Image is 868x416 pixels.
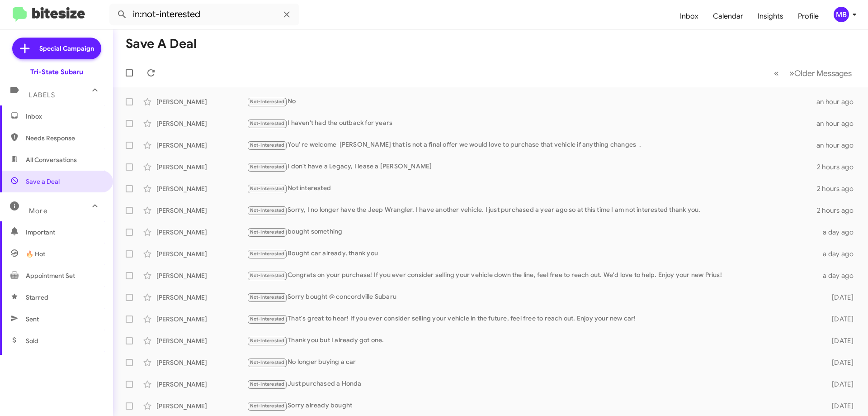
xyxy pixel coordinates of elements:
span: Older Messages [794,68,852,78]
span: Not-Interested [250,316,285,322]
a: Special Campaign [12,38,101,59]
div: No [247,96,816,107]
div: Not interested [247,183,817,194]
div: [DATE] [817,402,861,411]
a: Insights [750,3,791,29]
span: « [774,67,779,79]
span: » [789,67,794,79]
div: [PERSON_NAME] [156,293,247,302]
div: [PERSON_NAME] [156,206,247,215]
a: Profile [791,3,826,29]
div: Tri-State Subaru [30,67,83,77]
span: More [29,207,47,215]
div: 2 hours ago [817,163,861,172]
span: Needs Response [26,134,103,143]
div: [PERSON_NAME] [156,119,247,128]
div: No longer buying a car [247,357,817,368]
span: 🔥 Hot [26,249,45,258]
div: [DATE] [817,293,861,302]
div: an hour ago [816,119,861,128]
span: Not-Interested [250,381,285,387]
div: a day ago [817,228,861,237]
div: a day ago [817,271,861,280]
div: [PERSON_NAME] [156,336,247,345]
div: [PERSON_NAME] [156,184,247,193]
span: Not-Interested [250,207,285,213]
span: Sold [26,336,38,345]
div: [DATE] [817,336,861,345]
div: [DATE] [817,358,861,367]
span: Not-Interested [250,229,285,235]
div: Sorry, I no longer have the Jeep Wrangler. I have another vehicle. I just purchased a year ago so... [247,205,817,215]
button: MB [826,7,858,22]
div: I don't have a Legacy, I lease a [PERSON_NAME] [247,162,817,172]
div: You' re welcome [PERSON_NAME] that is not a final offer we would love to purchase that vehicle if... [247,140,816,150]
div: [DATE] [817,315,861,324]
span: Save a Deal [26,177,60,186]
span: Important [26,228,103,237]
div: an hour ago [816,97,861,106]
span: All Conversations [26,155,77,164]
span: Starred [26,293,48,302]
div: [PERSON_NAME] [156,97,247,106]
span: Labels [29,91,55,99]
div: bought something [247,227,817,237]
div: MB [834,7,849,22]
span: Not-Interested [250,403,285,409]
a: Calendar [706,3,750,29]
div: 2 hours ago [817,184,861,193]
div: a day ago [817,249,861,258]
div: [PERSON_NAME] [156,358,247,367]
a: Inbox [673,3,706,29]
div: [PERSON_NAME] [156,141,247,150]
span: Not-Interested [250,164,285,170]
div: Congrats on your purchase! If you ever consider selling your vehicle down the line, feel free to ... [247,270,817,281]
div: an hour ago [816,141,861,150]
div: [PERSON_NAME] [156,249,247,258]
input: Search [109,4,299,25]
div: Just purchased a Honda [247,379,817,389]
span: Appointment Set [26,271,75,280]
span: Not-Interested [250,142,285,148]
span: Not-Interested [250,294,285,300]
div: I haven't had the outback for years [247,118,816,129]
span: Not-Interested [250,273,285,278]
button: Previous [769,64,784,82]
div: [PERSON_NAME] [156,163,247,172]
div: 2 hours ago [817,206,861,215]
div: Sorry already bought [247,401,817,411]
span: Not-Interested [250,120,285,126]
div: [PERSON_NAME] [156,402,247,411]
div: [PERSON_NAME] [156,228,247,237]
span: Not-Interested [250,251,285,257]
button: Next [784,64,857,82]
span: Inbox [26,112,103,121]
div: Bought car already, thank you [247,249,817,259]
div: That's great to hear! If you ever consider selling your vehicle in the future, feel free to reach... [247,314,817,324]
div: [DATE] [817,380,861,389]
span: Not-Interested [250,99,285,105]
span: Not-Interested [250,359,285,365]
div: [PERSON_NAME] [156,380,247,389]
span: Sent [26,315,39,324]
div: [PERSON_NAME] [156,315,247,324]
h1: Save a Deal [126,37,197,51]
span: Not-Interested [250,186,285,191]
span: Not-Interested [250,338,285,344]
div: [PERSON_NAME] [156,271,247,280]
div: Thank you but I already got one. [247,335,817,346]
div: Sorry bought @ concordville Subaru [247,292,817,302]
span: Special Campaign [39,44,94,53]
nav: Page navigation example [769,64,857,82]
